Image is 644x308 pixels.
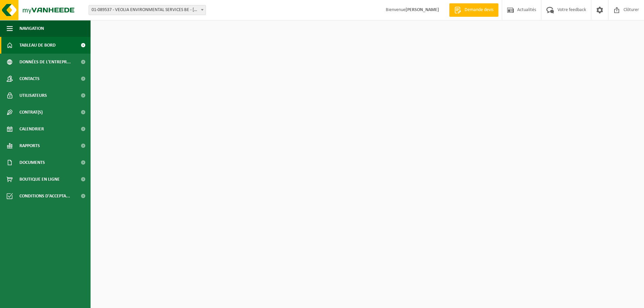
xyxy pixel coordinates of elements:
span: Calendrier [19,121,44,137]
span: 01-089537 - VEOLIA ENVIRONMENTAL SERVICES BE - 2340 BEERSE, STEENBAKKERSDAM 43/44 bus 2 [89,5,206,15]
span: Conditions d'accepta... [19,188,70,204]
span: Utilisateurs [19,87,47,104]
span: Données de l'entrepr... [19,54,71,70]
span: Demande devis [463,7,495,13]
span: 01-089537 - VEOLIA ENVIRONMENTAL SERVICES BE - 2340 BEERSE, STEENBAKKERSDAM 43/44 bus 2 [89,5,206,15]
span: Documents [19,154,45,171]
span: Contrat(s) [19,104,43,121]
span: Boutique en ligne [19,171,60,188]
span: Navigation [19,20,44,37]
a: Demande devis [449,3,498,17]
strong: [PERSON_NAME] [406,7,439,12]
span: Contacts [19,70,40,87]
span: Tableau de bord [19,37,56,54]
span: Rapports [19,137,40,154]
